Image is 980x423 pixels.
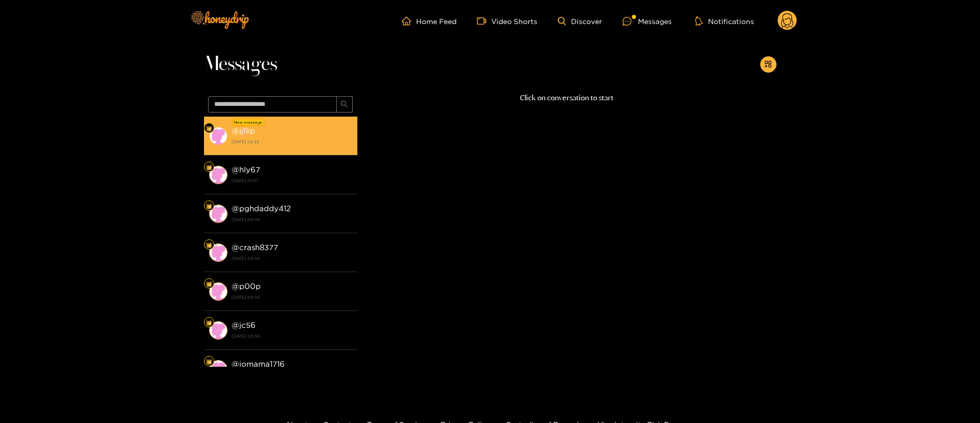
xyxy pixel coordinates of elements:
[232,119,264,126] div: New message
[206,125,212,131] img: Fan Level
[232,293,352,302] strong: [DATE] 00:56
[209,205,227,223] img: conversation
[204,52,277,77] span: Messages
[206,203,212,209] img: Fan Level
[209,360,227,379] img: conversation
[623,15,672,27] div: Messages
[340,100,348,109] span: search
[760,56,777,73] button: appstore-add
[764,60,772,69] span: appstore-add
[232,126,255,135] strong: @ jjflip
[209,243,227,262] img: conversation
[402,16,416,26] span: home
[558,17,602,26] a: Discover
[206,164,212,170] img: Fan Level
[232,321,256,329] strong: @ jc56
[206,359,212,365] img: Fan Level
[477,16,537,26] a: Video Shorts
[232,176,352,185] strong: [DATE] 01:07
[232,254,352,263] strong: [DATE] 00:56
[232,165,260,174] strong: @ hly67
[477,16,491,26] span: video-camera
[206,242,212,248] img: Fan Level
[209,321,227,340] img: conversation
[402,16,457,26] a: Home Feed
[232,360,285,368] strong: @ jomama1716
[206,320,212,326] img: Fan Level
[232,137,352,146] strong: [DATE] 02:22
[232,204,291,213] strong: @ pghdaddy412
[336,96,353,113] button: search
[209,166,227,184] img: conversation
[232,243,278,252] strong: @ crash8377
[232,331,352,341] strong: [DATE] 00:56
[232,215,352,224] strong: [DATE] 00:56
[209,282,227,301] img: conversation
[357,92,777,104] p: Click on conversation to start
[692,16,757,26] button: Notifications
[206,281,212,287] img: Fan Level
[232,282,261,291] strong: @ p00p
[209,127,227,145] img: conversation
